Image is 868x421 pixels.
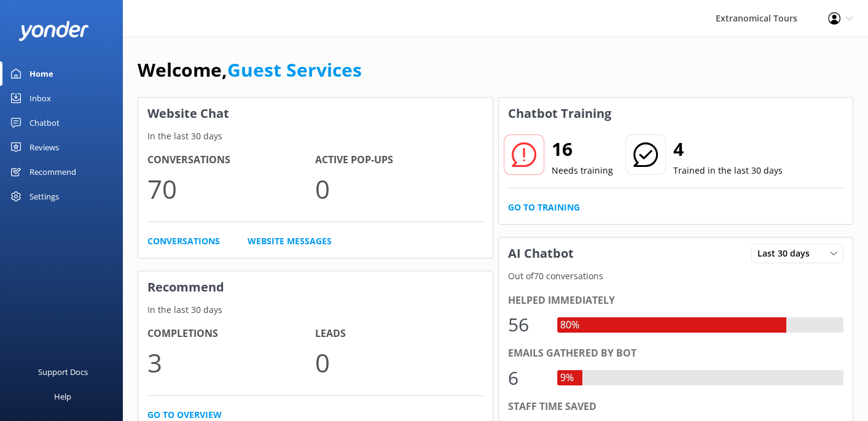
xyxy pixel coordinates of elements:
[557,370,577,386] div: 9%
[29,86,51,110] div: Inbox
[147,326,315,342] h4: Completions
[147,168,315,209] p: 70
[138,55,362,85] h1: Welcome,
[508,399,844,415] div: Staff time saved
[508,201,580,214] a: Go to Training
[499,98,620,129] h3: Chatbot Training
[54,384,71,409] div: Help
[138,271,493,303] h3: Recommend
[499,269,853,283] p: Out of 70 conversations
[138,98,493,129] h3: Website Chat
[552,164,613,177] p: Needs training
[673,134,783,164] h2: 4
[508,346,844,361] div: Emails gathered by bot
[508,293,844,309] div: Helped immediately
[38,360,88,384] div: Support Docs
[147,342,315,383] p: 3
[508,363,545,393] div: 6
[29,160,76,184] div: Recommend
[147,234,220,248] a: Conversations
[557,317,582,333] div: 80%
[248,234,332,248] a: Website Messages
[227,57,362,82] a: Guest Services
[138,129,493,143] p: In the last 30 days
[29,184,59,209] div: Settings
[18,21,89,41] img: yonder-white-logo.png
[147,152,315,168] h4: Conversations
[315,168,483,209] p: 0
[315,326,483,342] h4: Leads
[138,303,493,317] p: In the last 30 days
[315,342,483,383] p: 0
[499,238,583,269] h3: AI Chatbot
[315,152,483,168] h4: Active Pop-ups
[552,134,613,164] h2: 16
[757,247,817,260] span: Last 30 days
[29,110,60,135] div: Chatbot
[29,135,59,160] div: Reviews
[673,164,783,177] p: Trained in the last 30 days
[508,310,545,339] div: 56
[29,61,53,86] div: Home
